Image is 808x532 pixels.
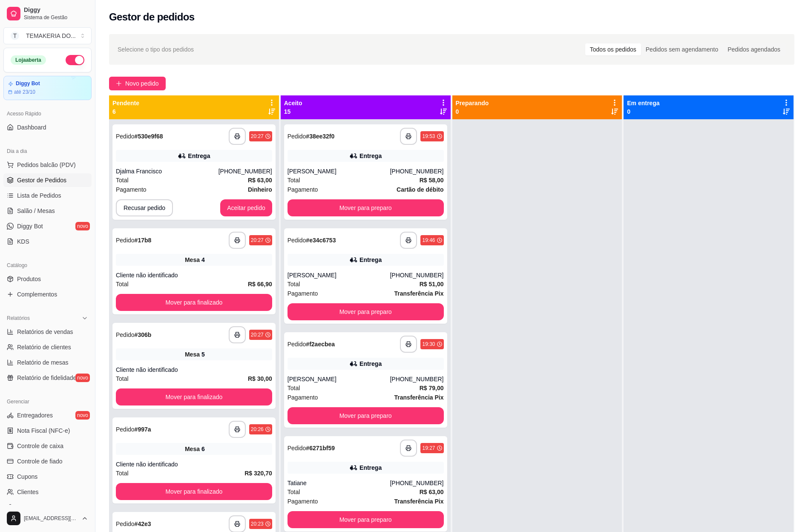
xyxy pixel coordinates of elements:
[288,175,300,185] span: Total
[14,89,35,95] article: até 23/10
[116,133,135,140] span: Pedido
[112,107,139,116] p: 6
[17,426,70,435] span: Nota Fiscal (NFC-e)
[17,343,71,351] span: Relatório de clientes
[3,508,92,529] button: [EMAIL_ADDRESS][DOMAIN_NAME]
[3,371,92,385] a: Relatório de fidelidadenovo
[288,479,390,487] div: Tatiane
[3,288,92,301] a: Complementos
[185,445,200,453] span: Mesa
[248,186,272,193] strong: Dinheiro
[420,489,444,495] strong: R$ 63,00
[17,503,39,512] span: Estoque
[3,27,92,44] button: Select a team
[390,167,443,175] div: [PHONE_NUMBER]
[306,133,334,140] strong: # 38ee32f0
[135,133,163,140] strong: # 530e9f68
[248,177,272,184] strong: R$ 63,00
[3,204,92,218] a: Salão / Mesas
[288,375,390,383] div: [PERSON_NAME]
[723,43,785,55] div: Pedidos agendados
[456,107,489,116] p: 0
[201,350,205,359] div: 5
[66,55,84,65] button: Alterar Status
[116,365,272,374] div: Cliente não identificado
[390,479,443,487] div: [PHONE_NUMBER]
[220,199,272,216] button: Aceitar pedido
[201,445,205,453] div: 6
[3,485,92,499] a: Clientes
[125,79,159,88] span: Novo pedido
[422,133,435,140] div: 19:53
[3,3,92,24] a: DiggySistema de Gestão
[306,341,335,348] strong: # f2aecbea
[116,388,272,405] button: Mover para finalizado
[3,454,92,468] a: Controle de fiado
[116,237,135,244] span: Pedido
[116,175,129,185] span: Total
[112,99,139,107] p: Pendente
[359,463,382,472] div: Entrega
[3,408,92,422] a: Entregadoresnovo
[17,472,37,481] span: Cupons
[585,43,641,55] div: Todos os pedidos
[185,256,200,264] span: Mesa
[17,237,29,246] span: KDS
[135,237,152,244] strong: # 17b8
[3,189,92,202] a: Lista de Pedidos
[288,133,306,140] span: Pedido
[118,45,194,54] span: Selecione o tipo dos pedidos
[109,10,195,24] h2: Gestor de pedidos
[248,281,272,288] strong: R$ 66,90
[7,315,30,322] span: Relatórios
[288,279,300,289] span: Total
[288,445,306,451] span: Pedido
[390,375,443,383] div: [PHONE_NUMBER]
[3,173,92,187] a: Gestor de Pedidos
[3,272,92,286] a: Produtos
[17,488,39,496] span: Clientes
[3,325,92,339] a: Relatórios de vendas
[24,14,88,21] span: Sistema de Gestão
[116,331,135,338] span: Pedido
[116,294,272,311] button: Mover para finalizado
[3,470,92,483] a: Cupons
[219,167,272,175] div: [PHONE_NUMBER]
[3,121,92,134] a: Dashboard
[17,275,41,283] span: Produtos
[627,107,659,116] p: 0
[422,237,435,244] div: 19:46
[116,483,272,500] button: Mover para finalizado
[135,331,152,338] strong: # 306b
[116,520,135,527] span: Pedido
[251,237,264,244] div: 20:27
[116,81,122,86] span: plus
[306,237,336,244] strong: # e34c6753
[17,374,76,382] span: Relatório de fidelidade
[288,303,444,320] button: Mover para preparo
[24,6,88,14] span: Diggy
[26,32,76,40] div: TEMAKERIA DO ...
[201,256,205,264] div: 4
[359,152,382,160] div: Entrega
[116,167,219,175] div: Djalma Francisco
[17,328,73,336] span: Relatórios de vendas
[116,469,129,478] span: Total
[422,341,435,348] div: 19:30
[16,81,40,87] article: Diggy Bot
[394,394,444,401] strong: Transferência Pix
[135,520,151,527] strong: # 42e3
[288,237,306,244] span: Pedido
[641,43,723,55] div: Pedidos sem agendamento
[288,497,318,506] span: Pagamento
[359,359,382,368] div: Entrega
[188,152,210,160] div: Entrega
[288,393,318,402] span: Pagamento
[420,177,444,184] strong: R$ 58,00
[17,222,43,230] span: Diggy Bot
[3,340,92,354] a: Relatório de clientes
[284,99,302,107] p: Aceito
[288,407,444,424] button: Mover para preparo
[251,520,264,527] div: 20:23
[359,256,382,264] div: Entrega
